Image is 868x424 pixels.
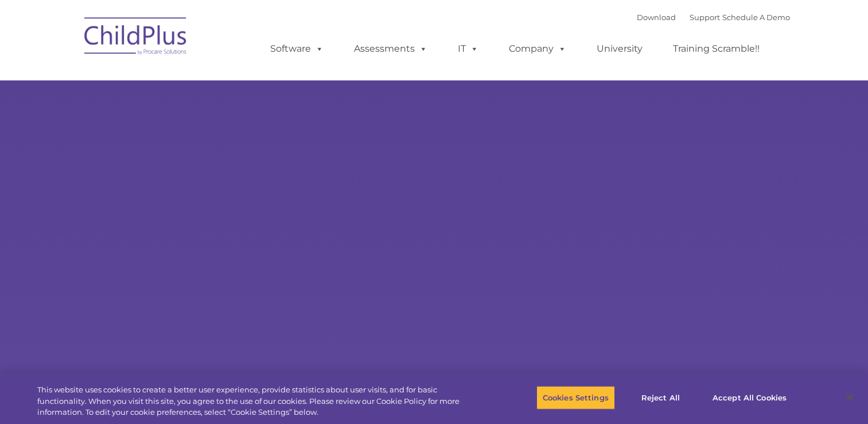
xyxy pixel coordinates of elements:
a: IT [446,37,490,60]
a: Support [690,13,720,22]
div: This website uses cookies to create a better user experience, provide statistics about user visit... [37,384,477,418]
font: | [637,13,790,22]
a: Assessments [342,37,439,60]
a: Schedule A Demo [722,13,790,22]
a: Software [259,37,335,60]
button: Close [837,385,862,410]
button: Cookies Settings [536,386,615,410]
img: ChildPlus by Procare Solutions [79,9,193,67]
button: Accept All Cookies [706,386,793,410]
a: Company [497,37,578,60]
a: Training Scramble!! [661,37,771,60]
button: Reject All [625,386,696,410]
a: University [585,37,654,60]
a: Download [637,13,676,22]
